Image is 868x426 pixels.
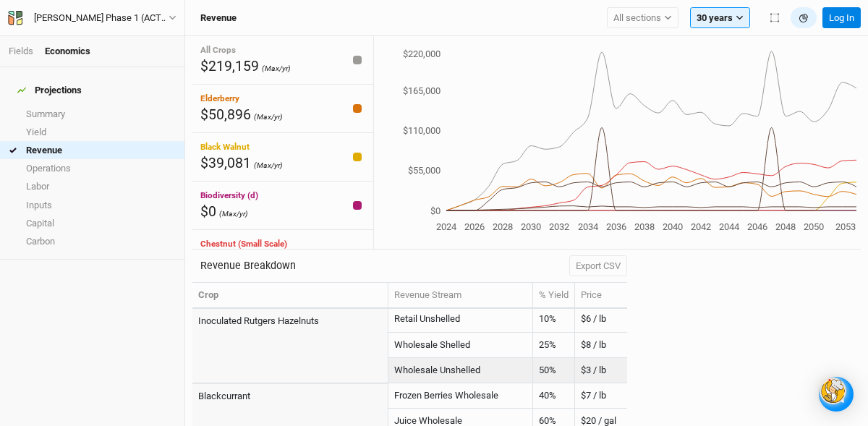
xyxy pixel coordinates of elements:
[200,155,251,171] span: $39,081
[533,383,575,409] td: 40%
[262,64,291,73] span: (Max/yr)
[533,283,575,309] th: % Yield
[613,11,661,25] span: All sections
[17,85,82,96] div: Projections
[403,125,441,136] tspan: $110,000
[200,93,239,103] span: Elderberry
[9,46,33,56] a: Fields
[45,45,90,58] div: Economics
[200,45,236,55] span: All Crops
[388,383,533,409] td: Frozen Berries Wholesale
[719,221,740,232] tspan: 2044
[34,11,169,25] div: Corbin Hill Phase 1 (ACTIVE 2024)
[436,221,457,232] tspan: 2024
[464,221,485,232] tspan: 2026
[575,383,627,409] td: $7 / lb
[578,221,599,232] tspan: 2034
[200,58,259,74] span: $219,159
[200,106,251,123] span: $50,896
[200,260,296,272] h3: Revenue Breakdown
[34,11,169,25] div: [PERSON_NAME] Phase 1 (ACTIVE 2024)
[575,358,627,383] td: $3 / lb
[822,7,861,29] button: Log In
[575,283,627,309] th: Price
[521,221,541,232] tspan: 2030
[408,165,441,176] tspan: $55,000
[569,255,627,277] button: Export CSV
[493,221,513,232] tspan: 2028
[254,161,283,170] span: (Max/yr)
[200,190,258,200] span: Biodiversity (d)
[403,85,441,96] tspan: $165,000
[200,12,237,24] h3: Revenue
[388,333,533,358] td: Wholesale Shelled
[690,7,750,29] button: 30 years
[403,48,441,59] tspan: $220,000
[835,221,856,232] tspan: 2053
[200,142,250,152] span: Black Walnut
[575,333,627,358] td: $8 / lb
[775,221,796,232] tspan: 2048
[388,358,533,383] td: Wholesale Unshelled
[533,358,575,383] td: 50%
[200,239,287,249] span: Chestnut (Small Scale)
[7,10,177,26] button: [PERSON_NAME] Phase 1 (ACTIVE 2024)
[804,221,824,232] tspan: 2050
[254,112,283,122] span: (Max/yr)
[192,308,388,333] td: Inoculated Rutgers Hazelnuts
[200,203,216,220] span: $0
[430,205,441,216] tspan: $0
[606,221,626,232] tspan: 2036
[533,333,575,358] td: 25%
[388,307,533,332] td: Retail Unshelled
[549,221,569,232] tspan: 2032
[607,7,678,29] button: All sections
[533,307,575,332] td: 10%
[192,383,388,409] td: Blackcurrant
[634,221,655,232] tspan: 2038
[747,221,767,232] tspan: 2046
[192,283,388,309] th: Crop
[388,283,533,309] th: Revenue Stream
[691,221,711,232] tspan: 2042
[219,209,248,218] span: (Max/yr)
[575,307,627,332] td: $6 / lb
[663,221,683,232] tspan: 2040
[819,377,854,412] div: Open Intercom Messenger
